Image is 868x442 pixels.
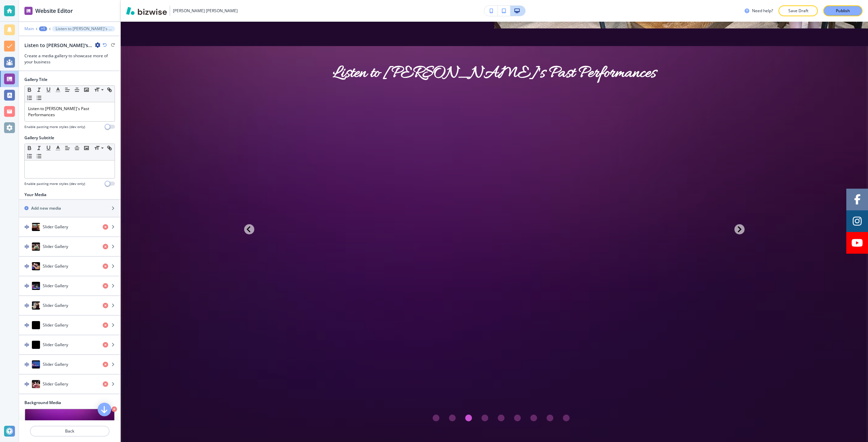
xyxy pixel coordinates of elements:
[542,410,558,426] div: Go to slide 8
[56,26,112,31] p: Listen to [PERSON_NAME]'s Past Performances-1
[30,426,110,437] button: Back
[43,361,68,367] h4: Slider Gallery
[43,381,68,387] h4: Slider Gallery
[734,224,745,234] button: Next Slide
[558,410,574,426] div: Go to slide 9
[24,382,29,386] img: Drag
[19,355,120,375] button: DragSlider Gallery
[244,224,254,234] button: Previous Slide
[477,410,493,426] div: Go to slide 4
[24,7,33,15] img: editor icon
[43,244,68,250] h4: Slider Gallery
[240,102,749,388] iframe: Gallery media
[19,257,120,276] button: DragSlider Gallery
[836,8,850,14] p: Publish
[24,42,92,49] h2: Listen to [PERSON_NAME]'s Past Performances-1
[19,200,120,217] button: Add new media
[778,5,818,16] button: Save Draft
[126,6,238,16] button: [PERSON_NAME] [PERSON_NAME]
[43,283,68,289] h4: Slider Gallery
[24,303,29,308] img: Drag
[24,342,29,347] img: Drag
[24,192,46,198] h2: Your Media
[126,7,167,15] img: Bizwise Logo
[31,205,61,211] h2: Add new media
[846,210,868,232] a: Social media link to instagram account
[24,53,115,65] h3: Create a media gallery to showcase more of your business
[173,8,238,14] h3: [PERSON_NAME] [PERSON_NAME]
[39,26,47,31] button: +1
[460,410,477,426] div: Go to slide 3
[24,181,85,186] h4: Enable pasting more styles (dev only)
[24,323,29,328] img: Drag
[24,77,47,83] h2: Gallery Title
[31,428,109,434] p: Back
[19,276,120,296] button: DragSlider Gallery
[28,106,111,118] p: Listen to [PERSON_NAME]'s Past Performances
[43,302,68,309] h4: Slider Gallery
[24,400,115,406] h2: Background Media
[24,244,29,249] img: Drag
[43,322,68,328] h4: Slider Gallery
[428,410,444,426] div: Go to slide 1
[846,189,868,210] a: Social media link to facebook account
[24,124,85,129] h4: Enable pasting more styles (dev only)
[509,410,526,426] div: Go to slide 6
[43,224,68,230] h4: Slider Gallery
[19,296,120,316] button: DragSlider Gallery
[526,410,542,426] div: Go to slide 7
[752,8,773,14] h3: Need help?
[846,232,868,254] a: Social media link to youtube account
[52,26,115,31] button: Listen to [PERSON_NAME]'s Past Performances-1
[19,335,120,355] button: DragSlider Gallery
[823,5,863,16] button: Publish
[24,283,29,288] img: Drag
[19,375,120,394] button: DragSlider Gallery
[444,410,460,426] div: Go to slide 2
[24,26,34,31] button: Main
[19,217,120,237] button: DragSlider Gallery
[43,342,68,348] h4: Slider Gallery
[787,8,809,14] p: Save Draft
[240,64,749,83] p: Listen to [PERSON_NAME]'s Past Performances
[24,225,29,229] img: Drag
[24,264,29,269] img: Drag
[35,7,73,15] h2: Website Editor
[24,135,54,141] h2: Gallery Subtitle
[19,237,120,257] button: DragSlider Gallery
[43,263,68,269] h4: Slider Gallery
[19,316,120,335] button: DragSlider Gallery
[24,362,29,367] img: Drag
[493,410,509,426] div: Go to slide 5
